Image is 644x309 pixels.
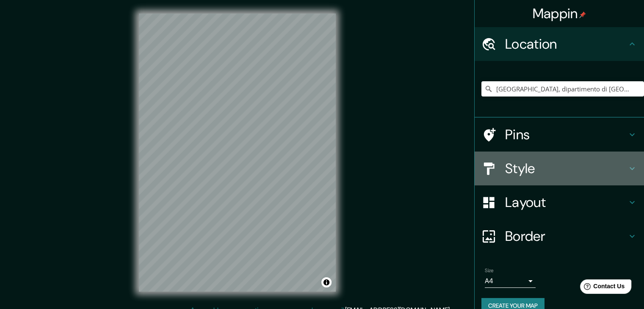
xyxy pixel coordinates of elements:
input: Pick your city or area [481,81,644,97]
div: Border [475,219,644,253]
div: Location [475,27,644,61]
div: A4 [485,274,536,288]
iframe: Help widget launcher [569,276,635,300]
div: Pins [475,118,644,152]
h4: Layout [505,194,627,211]
button: Toggle attribution [321,277,332,287]
h4: Mappin [533,5,586,22]
h4: Location [505,36,627,52]
canvas: Map [139,14,336,292]
div: Style [475,152,644,185]
h4: Border [505,228,627,245]
label: Size [485,267,494,274]
h4: Pins [505,126,627,143]
div: Layout [475,185,644,219]
img: pin-icon.png [579,11,586,18]
h4: Style [505,160,627,177]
